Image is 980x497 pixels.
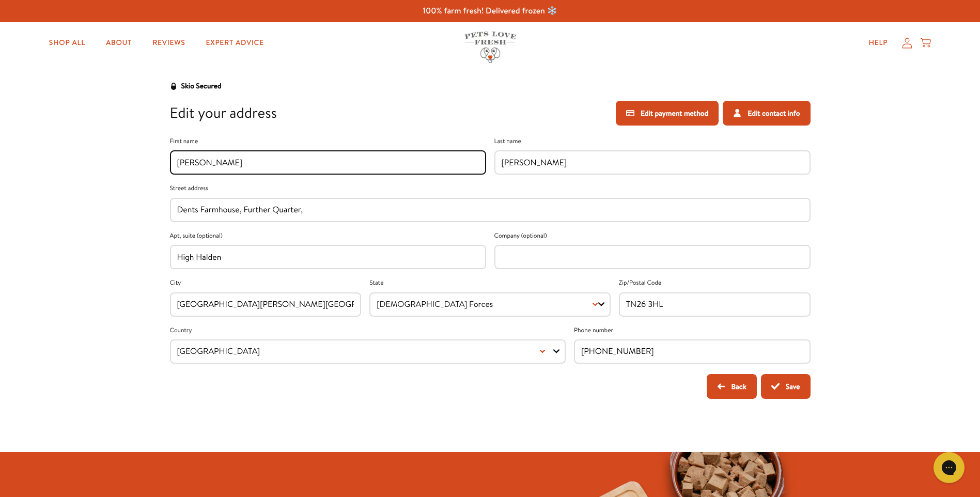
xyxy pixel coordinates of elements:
[177,204,803,215] input: Ex: 123 Main St.
[771,382,780,391] svg: Save
[144,33,193,53] a: Reviews
[928,448,970,487] iframe: Gorgias live chat messenger
[170,80,222,101] a: Skio Secured
[170,183,811,193] div: Street address
[761,374,811,399] button: Save
[41,33,94,53] a: Shop All
[177,157,479,168] input: Ex: John
[553,348,559,354] svg: Open
[723,109,810,120] a: Edit contact info
[170,325,566,335] div: Country
[626,299,803,310] input: Ex: 90000
[170,83,177,90] svg: Security
[177,252,479,263] input: Ex: Apt #7
[369,277,611,288] div: State
[860,33,896,53] a: Help
[170,101,608,126] h2: Edit your address
[717,382,725,391] svg: Back
[574,325,811,335] div: Phone number
[707,382,757,394] a: Back
[723,101,810,126] button: Edit contact info
[626,109,634,117] svg: Edit payment method
[707,374,757,399] button: Back
[598,301,604,307] svg: Open
[616,101,719,126] button: Edit payment method
[494,230,811,241] div: Company (optional)
[494,136,811,146] div: Last name
[502,157,803,168] input: Ex: Smith
[170,136,486,146] div: First name
[733,109,741,117] svg: Edit contact info
[170,277,362,288] div: City
[170,230,486,241] div: Apt, suite (optional)
[98,33,140,53] a: About
[181,80,222,92] div: Skio Secured
[581,346,803,357] input: Phone number
[619,277,811,288] div: Zip/Postal Code
[464,32,516,63] img: Pets Love Fresh
[177,299,354,310] input: Ex: San Francisco
[198,33,272,53] a: Expert Advice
